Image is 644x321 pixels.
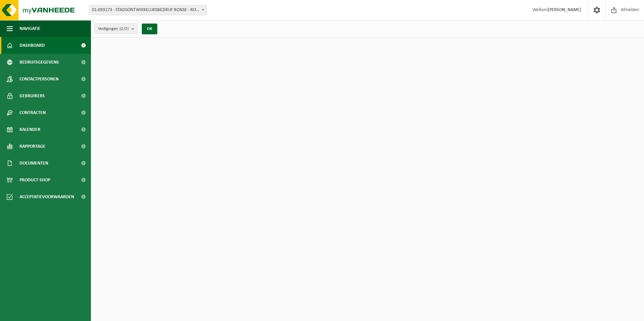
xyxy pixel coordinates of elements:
[3,306,112,321] iframe: chat widget
[120,27,129,31] count: (2/2)
[94,24,138,34] button: Vestigingen(2/2)
[548,7,581,12] strong: [PERSON_NAME]
[89,5,207,15] span: 01-093173 - STADSONTWIKKELIJKSBEDRIJF RONSE - RONSE
[20,138,45,155] span: Rapportage
[20,71,59,87] span: Contactpersonen
[20,54,59,71] span: Bedrijfsgegevens
[89,5,206,15] span: 01-093173 - STADSONTWIKKELIJKSBEDRIJF RONSE - RONSE
[20,87,45,104] span: Gebruikers
[20,172,50,188] span: Product Shop
[98,24,129,34] span: Vestigingen
[20,188,74,205] span: Acceptatievoorwaarden
[20,104,46,121] span: Contracten
[20,155,48,172] span: Documenten
[20,20,40,37] span: Navigatie
[20,121,40,138] span: Kalender
[142,24,157,34] button: OK
[20,37,45,54] span: Dashboard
